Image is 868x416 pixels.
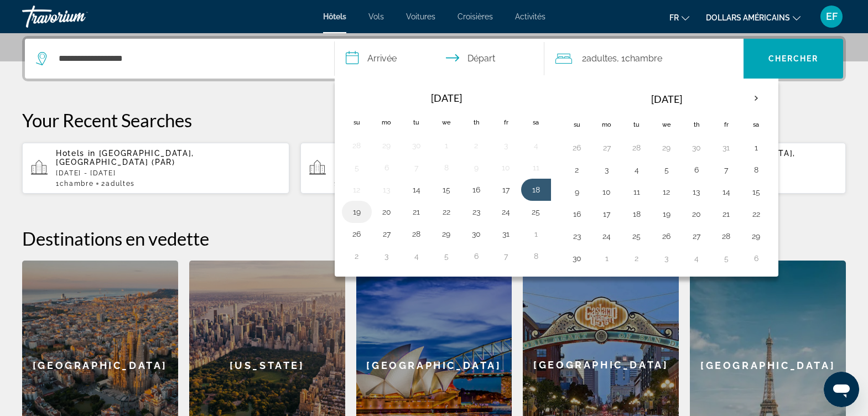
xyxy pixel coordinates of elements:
button: Day 29 [658,140,675,155]
button: Day 3 [658,251,675,266]
button: Day 8 [438,160,455,175]
font: Hôtels [323,12,346,21]
button: Day 13 [688,184,705,200]
button: Day 17 [497,182,515,197]
button: Day 22 [438,204,455,220]
button: Day 5 [438,248,455,264]
span: Chambre [625,53,662,64]
button: Day 24 [598,228,616,244]
button: Day 14 [718,184,735,200]
button: Day 12 [658,184,675,200]
table: Right calendar grid [562,86,771,269]
button: Day 25 [628,228,646,244]
button: Day 8 [747,162,765,178]
button: Menu utilisateur [817,5,846,28]
font: fr [669,13,679,22]
button: Day 1 [747,140,765,155]
button: Search [744,39,843,79]
span: 1 [56,180,93,188]
button: Day 5 [718,251,735,266]
button: Day 5 [348,160,366,175]
button: Day 1 [598,251,616,266]
button: Hotels in Hendaye, [GEOGRAPHIC_DATA], [GEOGRAPHIC_DATA] (XHY)[DATE] - [DATE]1Chambre2Adultes [300,142,568,194]
th: [DATE] [372,86,521,110]
button: Day 20 [688,206,705,222]
button: Day 6 [378,160,396,175]
button: Day 21 [408,204,425,220]
button: Day 15 [747,184,765,200]
h2: Destinations en vedette [22,227,846,249]
button: Day 28 [408,226,425,242]
button: Day 18 [628,206,646,222]
span: 2 [582,51,617,66]
button: Day 6 [467,248,485,264]
button: Day 14 [408,182,425,197]
button: Day 2 [628,251,646,266]
button: Day 30 [408,138,425,153]
button: Day 18 [527,182,545,197]
table: Left calendar grid [342,86,551,267]
span: 2 [101,180,134,188]
button: Day 29 [438,226,455,242]
button: Day 29 [747,228,765,244]
button: Day 6 [688,162,705,178]
p: Your Recent Searches [22,109,846,131]
span: Hotels in [56,149,96,158]
button: Day 7 [497,248,515,264]
span: , 1 [617,51,662,66]
button: Day 1 [438,138,455,153]
input: Search hotel destination [58,50,318,67]
button: Day 2 [348,248,366,264]
button: Day 8 [527,248,545,264]
button: Day 2 [568,162,586,178]
div: Search widget [25,39,843,79]
button: Day 22 [747,206,765,222]
button: Day 17 [598,206,616,222]
span: [GEOGRAPHIC_DATA], [GEOGRAPHIC_DATA] (PAR) [56,149,194,167]
button: Day 26 [568,140,586,155]
font: Croisières [458,12,493,21]
button: Day 7 [408,160,425,175]
button: Day 27 [598,140,616,155]
button: Day 4 [408,248,425,264]
button: Day 28 [628,140,646,155]
button: Day 1 [527,226,545,242]
button: Day 26 [658,228,675,244]
button: Hotels in [GEOGRAPHIC_DATA], [GEOGRAPHIC_DATA] (PAR)[DATE] - [DATE]1Chambre2Adultes [22,142,289,194]
font: EF [826,11,838,22]
button: Day 24 [497,204,515,220]
span: Chercher [768,54,819,63]
button: Day 23 [568,228,586,244]
p: [DATE] - [DATE] [56,169,280,177]
button: Day 4 [688,251,705,266]
button: Day 26 [348,226,366,242]
button: Day 11 [628,184,646,200]
iframe: Bouton de lancement de la fenêtre de messagerie [824,372,859,407]
a: Voitures [406,12,435,21]
button: Day 2 [467,138,485,153]
button: Day 4 [527,138,545,153]
button: Day 9 [467,160,485,175]
span: Adultes [106,180,135,188]
button: Changer de devise [706,9,801,25]
button: Day 23 [467,204,485,220]
button: Day 13 [378,182,396,197]
button: Select check in and out date [335,39,545,79]
a: Travorium [22,2,133,31]
button: Day 30 [568,251,586,266]
button: Day 21 [718,206,735,222]
button: Day 15 [438,182,455,197]
font: Vols [368,12,384,21]
button: Day 19 [348,204,366,220]
button: Day 31 [497,226,515,242]
button: Day 4 [628,162,646,178]
span: Adultes [586,53,617,64]
button: Day 29 [378,138,396,153]
button: Day 12 [348,182,366,197]
button: Day 28 [718,228,735,244]
button: Day 11 [527,160,545,175]
a: Activités [515,12,545,21]
font: dollars américains [706,13,790,22]
button: Travelers: 2 adults, 0 children [544,39,744,79]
